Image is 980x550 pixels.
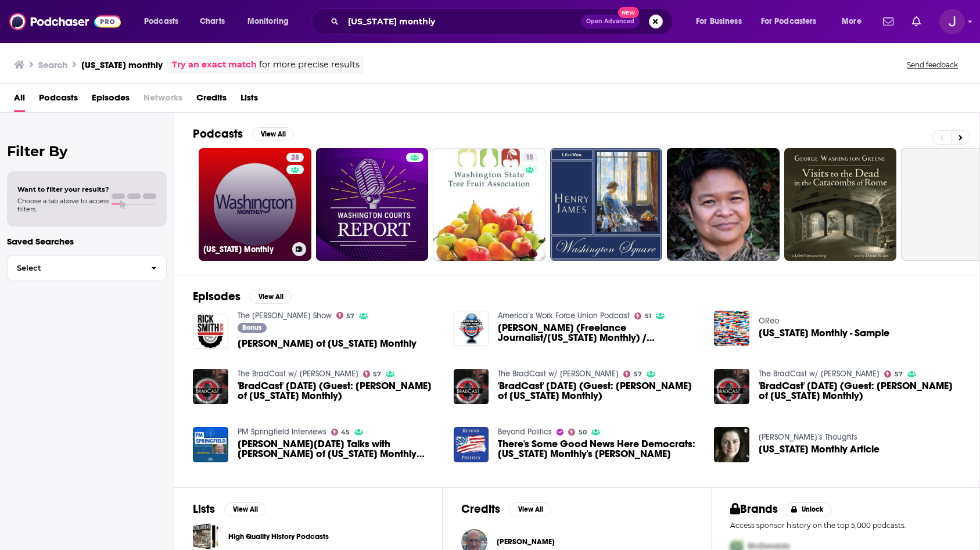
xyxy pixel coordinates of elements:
[238,311,332,321] a: The Rick Smith Show
[759,369,880,379] a: The BradCast w/ Brad Friedman
[193,523,219,549] span: High Quality History Podcasts
[363,371,382,378] a: 57
[461,502,500,516] h2: Credits
[939,9,965,34] button: Show profile menu
[172,58,257,71] a: Try an exact match
[193,502,266,516] a: ListsView All
[568,429,587,436] a: 50
[497,537,555,547] span: [PERSON_NAME]
[714,369,749,404] img: 'BradCast' 1/22/2020 (Guest: Martin Longman of Washington Monthly)
[143,88,182,112] span: Networks
[498,381,700,401] span: 'BradCast' [DATE] (Guest: [PERSON_NAME] of [US_STATE] Monthly)
[623,371,642,378] a: 57
[193,502,215,516] h2: Lists
[433,148,545,261] a: 15
[144,13,178,30] span: Podcasts
[196,88,227,112] span: Credits
[526,152,533,164] span: 15
[884,371,903,378] a: 57
[454,311,489,346] img: Rachel Cohen (Freelance Journalist/Washington Monthly) / Jay Grimes (OOIDA)
[200,13,225,30] span: Charts
[193,127,294,141] a: PodcastsView All
[17,185,109,193] span: Want to filter your results?
[238,339,417,348] a: Bill Scher of Washington Monthly
[498,323,700,343] span: [PERSON_NAME] (Freelance Journalist/[US_STATE] Monthly) / [PERSON_NAME] (OOIDA)
[895,372,903,377] span: 57
[903,60,961,70] button: Send feedback
[878,12,898,31] a: Show notifications dropdown
[7,255,167,281] button: Select
[498,369,619,379] a: The BradCast w/ Brad Friedman
[228,530,329,543] a: High Quality History Podcasts
[238,439,440,459] a: Patrick Pfingsten Talks with Bill Scher of Washington Monthly Magazine
[341,430,350,435] span: 45
[730,502,778,516] h2: Brands
[203,245,288,254] h3: [US_STATE] Monthly
[759,328,889,338] span: [US_STATE] Monthly - Sample
[193,289,240,304] h2: Episodes
[939,9,965,34] img: User Profile
[454,369,489,404] img: 'BradCast' 1/22/2020 (Guest: Martin Longman of Washington Monthly)
[753,12,834,31] button: open menu
[336,312,355,319] a: 57
[238,381,440,401] span: 'BradCast' [DATE] (Guest: [PERSON_NAME] of [US_STATE] Monthly)
[7,236,167,247] p: Saved Searches
[38,59,67,70] h3: Search
[759,444,880,454] span: [US_STATE] Monthly Article
[250,290,292,304] button: View All
[252,127,294,141] button: View All
[696,13,742,30] span: For Business
[322,8,684,35] div: Search podcasts, credits, & more...
[498,439,700,459] span: There's Some Good News Here Democrats: [US_STATE] Monthly's [PERSON_NAME]
[343,12,581,31] input: Search podcasts, credits, & more...
[759,328,889,338] a: Washington Monthly - Sample
[714,311,749,346] img: Washington Monthly - Sample
[346,314,354,319] span: 57
[581,15,640,28] button: Open AdvancedNew
[759,432,857,442] a: Carly’s Thoughts
[291,152,299,164] span: 28
[759,316,779,326] a: OReo
[14,88,25,112] a: All
[759,381,961,401] span: 'BradCast' [DATE] (Guest: [PERSON_NAME] of [US_STATE] Monthly)
[136,12,193,31] button: open menu
[331,429,350,436] a: 45
[586,19,634,24] span: Open Advanced
[193,314,228,349] img: Bill Scher of Washington Monthly
[688,12,756,31] button: open menu
[193,369,228,404] img: 'BradCast' 1/22/2020 (Guest: Martin Longman of Washington Monthly)
[461,502,551,516] a: CreditsView All
[240,88,258,112] a: Lists
[238,369,358,379] a: The BradCast w/ Brad Friedman
[759,381,961,401] a: 'BradCast' 1/22/2020 (Guest: Martin Longman of Washington Monthly)
[761,13,817,30] span: For Podcasters
[842,13,861,30] span: More
[39,88,78,112] span: Podcasts
[193,427,228,462] img: Patrick Pfingsten Talks with Bill Scher of Washington Monthly Magazine
[193,127,243,141] h2: Podcasts
[239,12,304,31] button: open menu
[81,59,163,70] h3: [US_STATE] monthly
[238,427,326,437] a: PM Springfield Interviews
[259,58,360,71] span: for more precise results
[834,12,876,31] button: open menu
[193,289,292,304] a: EpisodesView All
[92,88,130,112] a: Episodes
[454,427,489,462] a: There's Some Good News Here Democrats: Washington Monthly's Bill Scher
[618,7,639,18] span: New
[714,427,749,462] img: Washington Monthly Article
[238,439,440,459] span: [PERSON_NAME][DATE] Talks with [PERSON_NAME] of [US_STATE] Monthly Magazine
[939,9,965,34] span: Logged in as josephpapapr
[238,339,417,348] span: [PERSON_NAME] of [US_STATE] Monthly
[286,153,304,162] a: 28
[497,537,555,547] a: Richard Justice
[579,430,587,435] span: 50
